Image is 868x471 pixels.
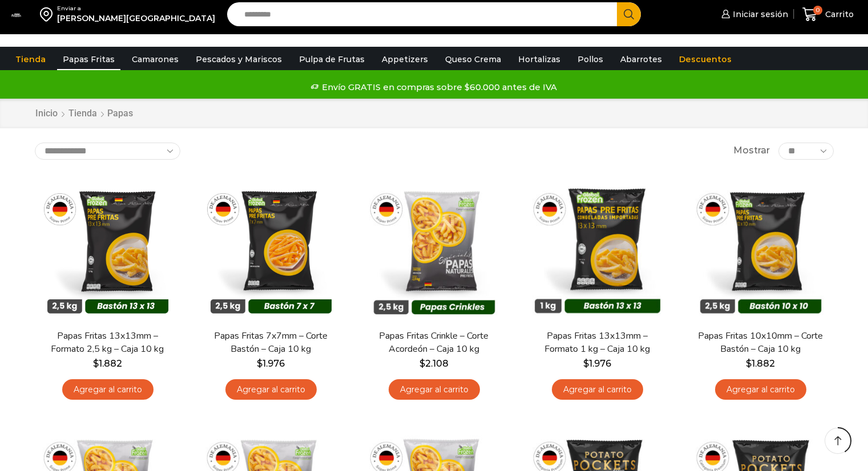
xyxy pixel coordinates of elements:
a: Camarones [126,48,184,70]
span: 0 [813,6,822,15]
span: $ [419,358,425,369]
a: Inicio [35,107,58,120]
a: Papas Fritas 13x13mm – Formato 2,5 kg – Caja 10 kg [42,330,173,356]
nav: Breadcrumb [35,107,133,120]
span: Carrito [822,9,854,20]
div: Enviar a [57,5,215,13]
a: Pollos [572,48,609,70]
a: Agregar al carrito: “Papas Fritas 13x13mm - Formato 2,5 kg - Caja 10 kg” [62,379,154,400]
a: Papas Fritas [57,48,120,70]
a: Iniciar sesión [718,3,788,26]
a: Abarrotes [615,48,668,70]
a: Pescados y Mariscos [190,48,288,70]
a: Appetizers [376,48,434,70]
a: Agregar al carrito: “Papas Fritas 13x13mm - Formato 1 kg - Caja 10 kg” [552,379,643,400]
a: Pulpa de Frutas [293,48,370,70]
span: $ [257,358,263,369]
a: Tienda [68,107,98,120]
a: Papas Fritas 7x7mm – Corte Bastón – Caja 10 kg [205,330,336,356]
a: Queso Crema [439,48,507,70]
div: [PERSON_NAME][GEOGRAPHIC_DATA] [57,13,215,24]
a: Agregar al carrito: “Papas Fritas 10x10mm - Corte Bastón - Caja 10 kg” [715,379,806,400]
span: $ [93,358,99,369]
span: Iniciar sesión [730,9,788,20]
a: Agregar al carrito: “Papas Fritas Crinkle - Corte Acordeón - Caja 10 kg” [389,379,480,400]
a: Papas Fritas Crinkle – Corte Acordeón – Caja 10 kg [368,330,499,356]
span: Mostrar [733,144,770,157]
a: Tienda [10,48,51,70]
span: $ [583,358,589,369]
bdi: 1.976 [257,358,285,369]
bdi: 1.882 [93,358,122,369]
a: Descuentos [673,48,737,70]
span: $ [746,358,752,369]
a: Agregar al carrito: “Papas Fritas 7x7mm - Corte Bastón - Caja 10 kg” [225,379,317,400]
a: Papas Fritas 13x13mm – Formato 1 kg – Caja 10 kg [531,330,663,356]
img: address-field-icon.svg [40,5,57,24]
a: Hortalizas [512,48,566,70]
bdi: 2.108 [419,358,449,369]
bdi: 1.976 [583,358,611,369]
select: Pedido de la tienda [35,143,180,160]
button: Search button [617,2,641,26]
bdi: 1.882 [746,358,775,369]
a: 0 Carrito [800,1,857,28]
a: Papas Fritas 10x10mm – Corte Bastón – Caja 10 kg [695,330,826,356]
h1: Papas [107,108,133,119]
